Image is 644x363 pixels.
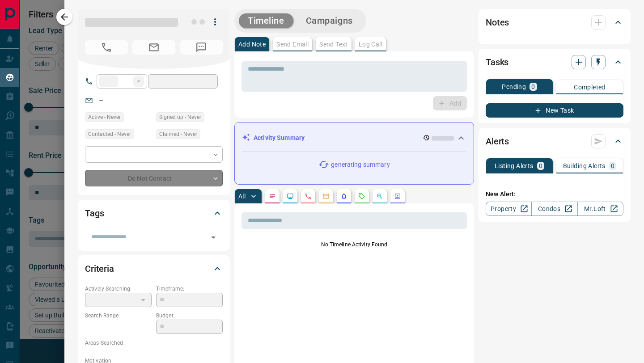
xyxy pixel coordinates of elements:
div: Tasks [486,51,623,73]
div: Notes [486,12,623,33]
div: Alerts [486,131,623,152]
span: Active - Never [88,113,121,122]
div: Criteria [85,258,223,279]
p: Activity Summary [254,133,305,143]
span: No Email [132,40,175,55]
span: Signed up - Never [159,113,201,122]
a: Property [486,202,532,216]
p: 0 [531,84,535,90]
svg: Opportunities [376,193,383,200]
p: Areas Searched: [85,339,223,347]
p: Timeframe: [156,285,223,293]
p: Completed [574,84,606,90]
p: 0 [539,163,542,169]
button: Campaigns [297,13,362,28]
p: No Timeline Activity Found [241,241,467,249]
span: No Number [180,40,223,55]
div: Do Not Contact [85,170,223,186]
p: generating summary [331,160,390,169]
svg: Requests [358,193,365,200]
a: -- [99,97,103,104]
p: Budget: [156,312,223,320]
button: Open [207,231,220,244]
h2: Criteria [85,262,114,276]
span: Contacted - Never [88,130,131,139]
svg: Calls [305,193,312,200]
a: Condos [531,202,577,216]
h2: Alerts [486,134,509,148]
p: Pending [502,84,526,90]
span: No Number [85,40,128,55]
svg: Emails [322,193,330,200]
button: Timeline [239,13,293,28]
svg: Listing Alerts [340,193,347,200]
svg: Agent Actions [394,193,401,200]
h2: Tasks [486,55,508,69]
p: All [238,193,246,199]
h2: Notes [486,15,509,30]
p: Building Alerts [563,163,606,169]
a: Mr.Loft [577,202,623,216]
svg: Notes [269,193,276,200]
h2: Tags [85,206,104,220]
div: Tags [85,203,223,224]
p: Add Note [238,41,266,47]
p: 0 [611,163,614,169]
button: New Task [486,103,623,118]
svg: Lead Browsing Activity [287,193,294,200]
span: Claimed - Never [159,130,197,139]
p: Listing Alerts [495,163,534,169]
p: Search Range: [85,312,152,320]
div: Activity Summary [242,130,466,146]
p: New Alert: [486,190,623,199]
p: -- - -- [85,320,152,334]
p: Actively Searching: [85,285,152,293]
